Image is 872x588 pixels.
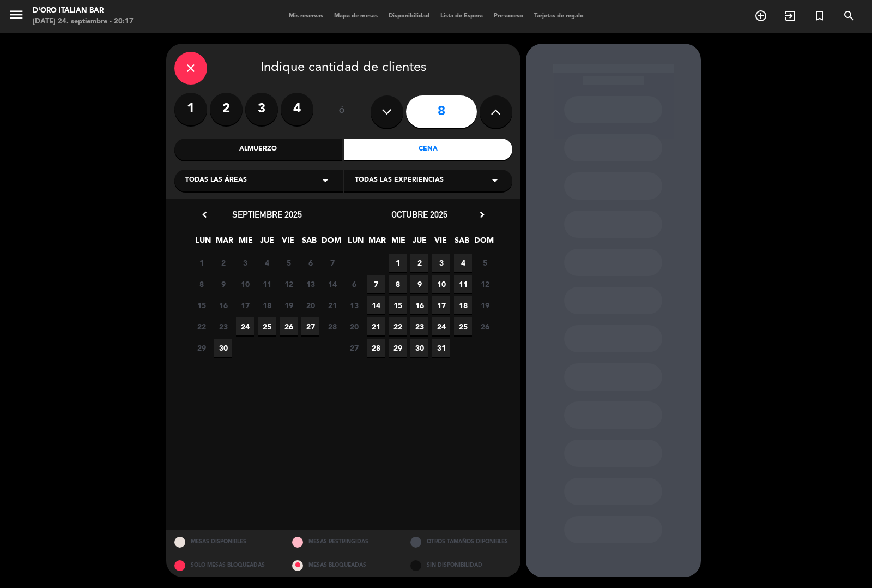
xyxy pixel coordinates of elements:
span: 6 [301,254,319,272]
span: MIE [237,234,255,252]
div: OTROS TAMAÑOS DIPONIBLES [402,530,520,554]
span: 6 [345,275,363,293]
span: 14 [367,296,385,314]
span: VIE [432,234,450,252]
span: 24 [432,317,450,335]
span: 21 [367,317,385,335]
span: Mapa de mesas [329,13,383,19]
span: 15 [192,296,210,314]
span: Mis reservas [283,13,329,19]
span: 29 [389,339,407,357]
span: JUE [410,234,428,252]
span: 25 [258,317,276,335]
span: 16 [214,296,232,314]
span: 14 [323,275,341,293]
span: SAB [300,234,318,252]
label: 2 [210,93,243,125]
span: 9 [410,275,428,293]
span: 17 [236,296,254,314]
span: 13 [301,275,319,293]
span: 3 [432,254,450,272]
span: 5 [476,254,494,272]
div: ó [324,93,360,131]
span: 27 [301,317,319,335]
div: MESAS RESTRINGIDAS [284,530,402,554]
span: 3 [236,254,254,272]
i: arrow_drop_down [488,174,501,187]
div: D'oro Italian Bar [33,5,134,16]
span: 23 [410,317,428,335]
span: 10 [432,275,450,293]
span: 13 [345,296,363,314]
span: 25 [454,317,472,335]
span: 30 [214,339,232,357]
div: Indique cantidad de clientes [174,52,512,85]
span: 8 [192,275,210,293]
label: 4 [281,93,313,125]
span: 22 [389,317,407,335]
span: DOM [322,234,340,252]
div: SIN DISPONIBILIDAD [402,554,520,577]
i: add_circle_outline [754,9,767,22]
div: MESAS BLOQUEADAS [284,554,402,577]
span: 1 [389,254,407,272]
span: 22 [192,317,210,335]
span: 17 [432,296,450,314]
span: septiembre 2025 [232,209,302,220]
span: 19 [476,296,494,314]
span: 7 [367,275,385,293]
span: SAB [453,234,471,252]
span: 12 [476,275,494,293]
span: 26 [280,317,298,335]
span: 29 [192,339,210,357]
span: 7 [323,254,341,272]
div: MESAS DISPONIBLES [166,530,284,554]
div: [DATE] 24. septiembre - 20:17 [33,16,134,27]
span: 18 [258,296,276,314]
span: MAR [215,234,233,252]
span: 10 [236,275,254,293]
span: JUE [258,234,276,252]
span: MAR [368,234,386,252]
span: 16 [410,296,428,314]
span: 5 [280,254,298,272]
i: exit_to_app [784,9,797,22]
span: 26 [476,317,494,335]
button: menu [8,7,25,27]
i: arrow_drop_down [319,174,332,187]
span: 20 [301,296,319,314]
span: 18 [454,296,472,314]
span: Disponibilidad [383,13,435,19]
span: LUN [347,234,365,252]
div: Almuerzo [174,139,342,160]
span: 19 [280,296,298,314]
i: close [184,62,197,75]
span: Tarjetas de regalo [529,13,589,19]
span: 23 [214,317,232,335]
span: 2 [410,254,428,272]
span: LUN [194,234,212,252]
i: menu [8,7,25,23]
span: 11 [258,275,276,293]
label: 1 [174,93,207,125]
i: chevron_right [476,209,488,220]
span: 28 [367,339,385,357]
span: 2 [214,254,232,272]
span: 28 [323,317,341,335]
span: 8 [389,275,407,293]
span: 30 [410,339,428,357]
div: Cena [344,139,512,160]
span: octubre 2025 [391,209,447,220]
span: 24 [236,317,254,335]
span: 15 [389,296,407,314]
i: search [843,9,856,22]
span: 9 [214,275,232,293]
span: Todas las experiencias [355,175,444,186]
span: 21 [323,296,341,314]
span: VIE [279,234,297,252]
span: Pre-acceso [488,13,529,19]
span: 31 [432,339,450,357]
span: 11 [454,275,472,293]
label: 3 [245,93,278,125]
span: Lista de Espera [435,13,488,19]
